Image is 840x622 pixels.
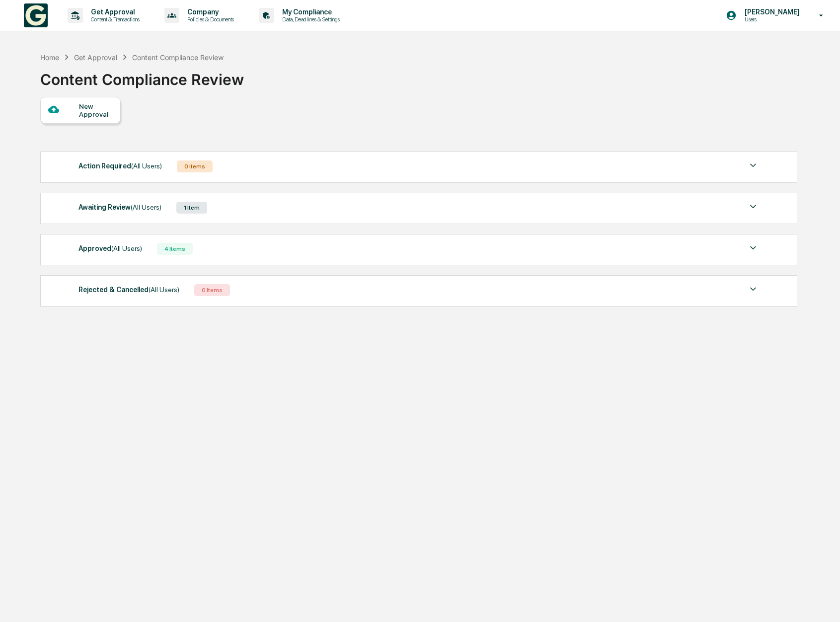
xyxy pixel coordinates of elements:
div: Content Compliance Review [132,53,224,62]
p: Get Approval [83,8,145,16]
img: caret [747,201,759,213]
img: logo [24,3,48,27]
div: Content Compliance Review [40,63,244,88]
iframe: Open customer support [808,589,835,616]
span: (All Users) [131,162,162,170]
p: Company [179,8,239,16]
p: Policies & Documents [179,16,239,23]
div: 0 Items [194,284,230,296]
div: Approved [78,242,142,255]
div: Get Approval [74,53,117,62]
p: Content & Transactions [83,16,145,23]
img: caret [747,242,759,254]
div: New Approval [79,102,112,118]
span: (All Users) [131,203,161,211]
img: caret [747,283,759,295]
img: caret [747,159,759,171]
p: Data, Deadlines & Settings [274,16,345,23]
p: Users [737,16,805,23]
div: Rejected & Cancelled [78,283,179,296]
div: Home [40,53,59,62]
div: Awaiting Review [78,201,161,214]
p: My Compliance [274,8,345,16]
div: 4 Items [157,243,193,255]
span: (All Users) [149,286,179,294]
span: (All Users) [111,244,142,252]
div: Action Required [78,159,162,172]
div: 0 Items [177,160,213,172]
p: [PERSON_NAME] [737,8,805,16]
div: 1 Item [176,202,207,214]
